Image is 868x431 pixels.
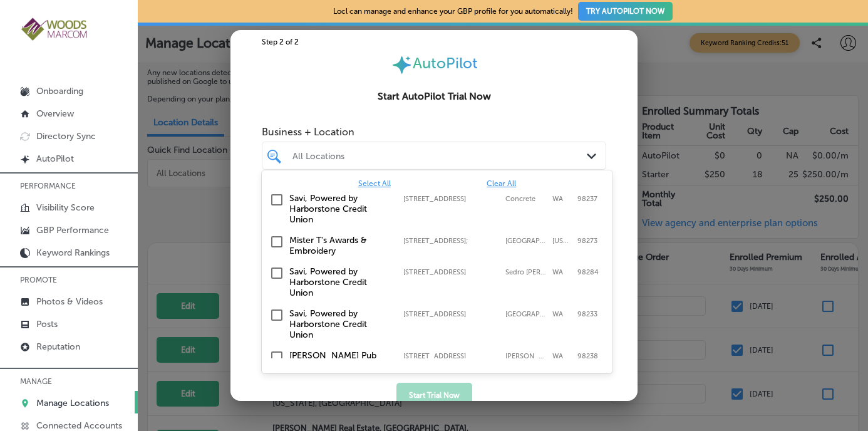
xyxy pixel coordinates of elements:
label: WA [552,195,571,203]
label: Savi, Powered by Harborstone Credit Union [289,193,391,225]
label: 98284 [577,268,599,276]
label: 98238 [577,352,598,360]
label: 98237 [577,195,597,203]
label: 1020 S. Burlington Blvd [403,310,500,318]
label: WA [552,268,571,276]
p: Onboarding [36,86,83,96]
span: AutoPilot [413,54,478,72]
button: Start Trial Now [396,383,472,408]
label: WA [552,352,571,360]
img: tab_keywords_by_traffic_grey.svg [125,73,135,83]
h2: Start AutoPilot Trial Now [245,91,623,102]
img: 4a29b66a-e5ec-43cd-850c-b989ed1601aaLogo_Horizontal_BerryOlive_1000.jpg [20,16,89,42]
label: Savi, Powered by Harborstone Credit Union [289,308,391,340]
label: 45872 Main Street [403,195,500,203]
label: Conway's Pub Eatery [289,350,391,371]
label: Burlington [505,310,546,318]
div: Domain Overview [48,74,112,82]
span: Select All [358,179,391,188]
label: WA [552,310,571,318]
label: 203 Ball Street [403,268,500,276]
label: Savi, Powered by Harborstone Credit Union [289,266,391,298]
img: autopilot-icon [391,54,413,76]
p: Photos & Videos [36,296,103,307]
div: Domain: [DOMAIN_NAME] [33,33,138,43]
label: 98233 [577,310,597,318]
img: logo_orange.svg [20,20,30,30]
span: Business + Location [262,126,606,138]
p: GBP Performance [36,225,109,236]
p: Keyword Rankings [36,247,110,258]
p: AutoPilot [36,153,74,164]
p: Manage Locations [36,398,109,408]
label: Mount Vernon [505,237,546,245]
label: 98273 [577,237,597,245]
div: v 4.0.25 [35,20,61,30]
label: Conway [505,352,546,360]
label: Concrete [505,195,546,203]
div: Step 2 of 2 [230,38,638,46]
label: 18611 Main Street [403,352,500,360]
label: Sedro Woolley [505,268,546,276]
p: Visibility Score [36,202,95,213]
p: Posts [36,319,58,330]
label: Washington [552,237,571,245]
img: tab_domain_overview_orange.svg [34,73,44,83]
p: Reputation [36,341,80,352]
p: Directory Sync [36,131,96,142]
div: All Locations [292,150,588,161]
label: Mister T's Awards & Embroidery [289,235,391,256]
p: Overview [36,108,74,119]
span: Clear All [487,179,516,188]
p: Connected Accounts [36,420,122,431]
div: Keywords by Traffic [138,74,211,82]
button: TRY AUTOPILOT NOW [578,2,673,21]
label: 2615 Old Hwy 99 South Road; [403,237,500,245]
img: website_grey.svg [20,33,30,43]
